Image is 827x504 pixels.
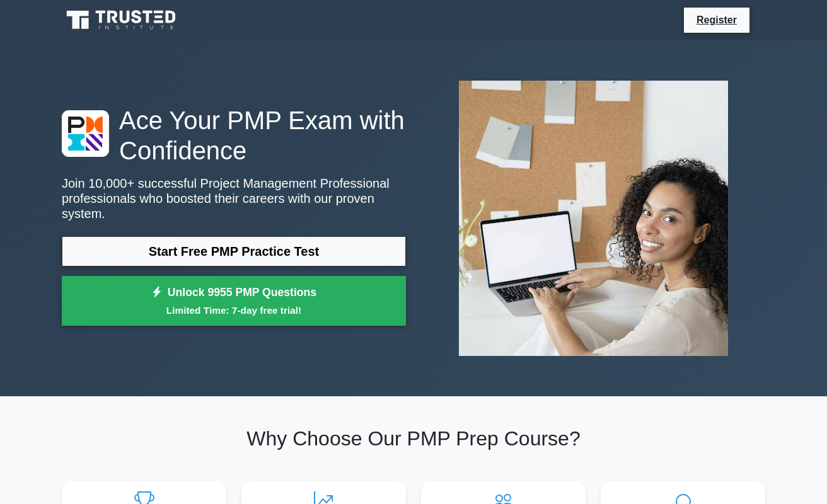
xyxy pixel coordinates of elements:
h1: Ace Your PMP Exam with Confidence [62,105,406,166]
p: Join 10,000+ successful Project Management Professional professionals who boosted their careers w... [62,176,406,221]
h2: Why Choose Our PMP Prep Course? [62,427,765,450]
a: Start Free PMP Practice Test [62,236,406,266]
small: Limited Time: 7-day free trial! [78,303,390,318]
a: Unlock 9955 PMP QuestionsLimited Time: 7-day free trial! [62,276,406,326]
a: Register [689,12,744,28]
